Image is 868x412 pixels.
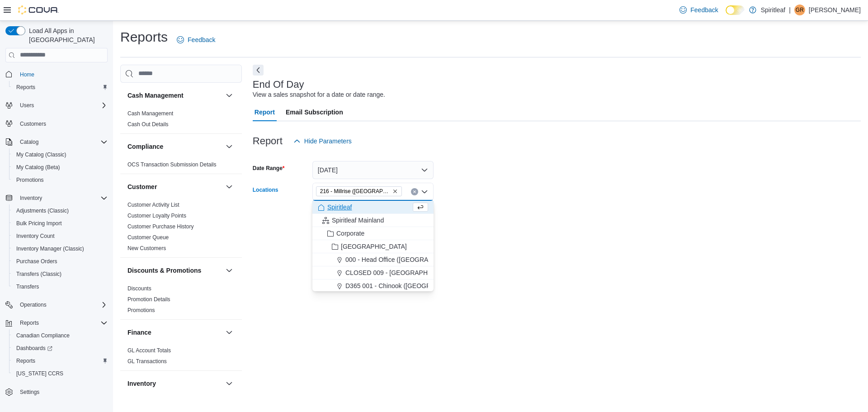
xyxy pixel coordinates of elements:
button: Purchase Orders [9,255,111,268]
span: Adjustments (Classic) [13,205,108,216]
span: GR [796,5,804,15]
button: Operations [2,298,111,311]
span: Cash Management [127,110,173,117]
span: Canadian Compliance [16,332,70,339]
span: Catalog [16,137,108,147]
div: Discounts & Promotions [120,283,242,319]
h3: Customer [127,182,157,191]
button: Settings [2,385,111,398]
span: Customers [16,118,108,129]
span: Customer Purchase History [127,223,194,230]
a: Inventory Count [13,231,58,242]
span: Inventory Count [13,231,108,242]
span: GL Account Totals [127,347,171,354]
span: Inventory Manager (Classic) [13,243,108,254]
button: Corporate [312,227,434,240]
button: Clear input [411,188,418,195]
span: Customer Queue [127,234,169,241]
button: Compliance [224,141,235,152]
span: Canadian Compliance [13,330,108,341]
button: Close list of options [421,188,428,195]
button: Catalog [2,136,111,148]
button: Promotions [9,174,111,186]
a: Inventory Manager (Classic) [13,243,88,254]
span: Customer Loyalty Points [127,212,186,219]
span: Washington CCRS [13,368,108,379]
button: Inventory [224,378,235,389]
span: Transfers (Classic) [13,269,108,279]
button: Reports [2,317,111,329]
button: Finance [127,328,222,337]
span: Catalog [20,138,38,146]
span: Transfers (Classic) [16,270,61,278]
span: Promotions [16,176,44,184]
span: Discounts [127,285,151,292]
span: My Catalog (Classic) [13,149,108,160]
span: Inventory Count [16,232,55,240]
span: Bulk Pricing Import [13,218,108,229]
a: Promotion Details [127,296,170,303]
a: Cash Out Details [127,121,169,128]
a: Transfers (Classic) [13,269,65,279]
button: Cash Management [224,90,235,101]
span: Operations [16,299,108,310]
label: Locations [253,186,278,194]
h3: Inventory [127,379,156,388]
span: Feedback [690,5,718,14]
span: Inventory [20,194,42,202]
a: GL Account Totals [127,347,171,354]
a: OCS Transaction Submission Details [127,161,217,168]
span: Dark Mode [726,15,726,15]
a: Discounts [127,285,151,292]
p: [PERSON_NAME] [809,5,861,15]
button: Inventory Manager (Classic) [9,242,111,255]
a: Feedback [676,1,722,19]
button: Catalog [16,137,42,147]
span: Home [16,69,108,80]
span: [GEOGRAPHIC_DATA] [341,242,407,251]
button: [DATE] [312,161,434,179]
input: Dark Mode [726,5,745,15]
span: Reports [16,317,108,328]
button: Hide Parameters [290,132,355,150]
button: Bulk Pricing Import [9,217,111,230]
button: 000 - Head Office ([GEOGRAPHIC_DATA]) [312,253,434,266]
span: Feedback [188,35,215,44]
h3: Finance [127,328,151,337]
button: Spiritleaf Mainland [312,214,434,227]
button: Cash Management [127,91,222,100]
span: Adjustments (Classic) [16,207,69,214]
span: Dashboards [16,345,52,352]
button: [US_STATE] CCRS [9,367,111,380]
button: Users [16,100,38,111]
span: Promotion Details [127,296,170,303]
button: Customer [127,182,222,191]
div: Gavin R [794,5,805,15]
a: New Customers [127,245,166,251]
button: Discounts & Promotions [127,266,222,275]
a: My Catalog (Beta) [13,162,64,173]
div: View a sales snapshot for a date or date range. [253,90,385,99]
span: Promotions [127,307,155,314]
span: Users [20,102,34,109]
span: My Catalog (Classic) [16,151,66,158]
button: Users [2,99,111,112]
a: Reports [13,82,39,93]
a: Settings [16,387,43,398]
a: GL Transactions [127,358,167,365]
button: Spiritleaf [312,201,434,214]
button: Operations [16,299,50,310]
span: 216 - Millrise ([GEOGRAPHIC_DATA]) [320,187,391,196]
h3: End Of Day [253,79,304,90]
button: Reports [16,317,42,328]
span: Reports [16,84,35,91]
a: Customer Loyalty Points [127,213,186,219]
a: Purchase Orders [13,256,61,267]
span: Purchase Orders [16,258,57,265]
span: Report [255,103,275,121]
a: Customer Purchase History [127,223,194,230]
span: 000 - Head Office ([GEOGRAPHIC_DATA]) [345,255,467,264]
button: Discounts & Promotions [224,265,235,276]
span: New Customers [127,245,166,252]
a: My Catalog (Classic) [13,149,70,160]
